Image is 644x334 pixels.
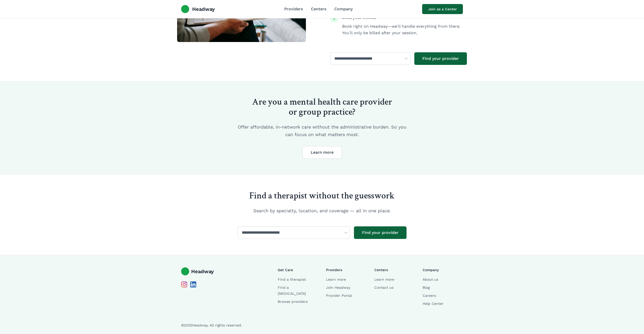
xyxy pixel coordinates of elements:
[278,300,308,304] a: Browse providers
[342,23,467,36] p: Book right on Headway—we'll handle everything from there. You'll only be billed after your session.
[423,267,463,272] h4: Company
[374,277,394,281] a: Learn more
[334,6,353,12] a: Company
[423,285,430,289] a: Blog
[209,191,435,201] h2: Find a therapist without the guesswork
[354,226,407,239] button: Find your provider
[192,6,215,13] span: Headway
[302,146,342,159] button: Learn more
[278,267,318,272] h4: Get Care
[374,267,415,272] h4: Centers
[326,267,366,272] h4: Providers
[278,277,306,281] a: Find a therapist
[278,285,306,296] a: Find a [MEDICAL_DATA]
[209,207,435,214] p: Search by specialty, location, and coverage — all in one place.
[181,323,242,328] p: © 2025 Headway. All rights reserved.
[414,52,467,65] button: Find your provider
[423,302,444,306] a: Help Center
[209,97,435,117] h2: Are you a mental health care provider or group practice?
[422,4,463,14] a: Join as a Center
[326,277,346,281] a: Learn more
[423,294,436,298] a: Careers
[284,6,303,12] a: Providers
[191,268,214,275] span: Headway
[326,294,352,298] a: Provider Portal
[181,5,215,13] a: Headway
[311,6,326,12] a: Centers
[326,285,350,289] a: Join Headway
[237,123,407,138] p: Offer affordable, in-network care without the administrative burden. So you can focus on what mat...
[374,285,393,289] a: Contact us
[423,277,438,281] a: About us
